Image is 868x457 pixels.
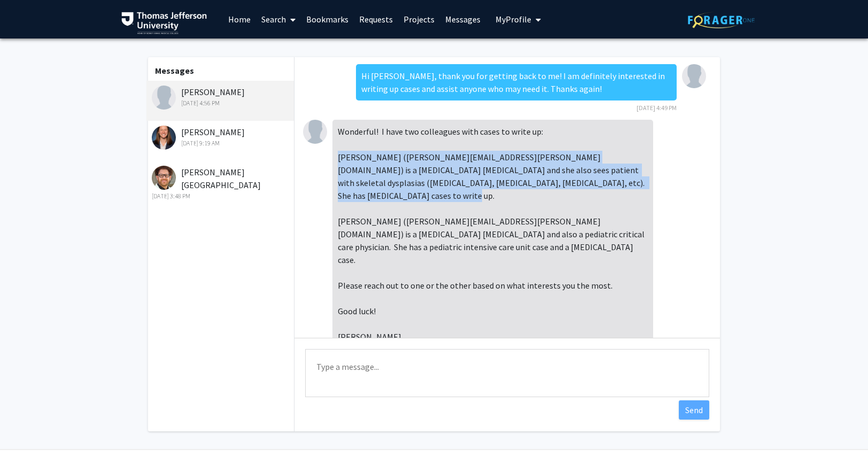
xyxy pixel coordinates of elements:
[155,65,194,76] b: Messages
[688,12,755,28] img: ForagerOne Logo
[152,86,291,108] div: [PERSON_NAME]
[223,1,256,38] a: Home
[332,120,653,348] div: Wonderful! I have two colleagues with cases to write up: [PERSON_NAME] ([PERSON_NAME][EMAIL_ADDRE...
[121,12,207,34] img: Thomas Jefferson University Logo
[152,126,176,150] img: Katie Hunzinger
[398,1,440,38] a: Projects
[440,1,486,38] a: Messages
[152,166,176,190] img: Kory London
[152,98,291,108] div: [DATE] 4:56 PM
[152,86,176,110] img: Elissa Miller
[256,1,301,38] a: Search
[152,126,291,148] div: [PERSON_NAME]
[354,1,398,38] a: Requests
[679,400,709,420] button: Send
[303,120,327,144] img: Elissa Miller
[8,409,45,449] iframe: Chat
[495,14,531,25] span: My Profile
[301,1,354,38] a: Bookmarks
[152,138,291,148] div: [DATE] 9:19 AM
[152,191,291,201] div: [DATE] 3:48 PM
[637,104,677,112] span: [DATE] 4:49 PM
[305,349,709,397] textarea: Message
[356,64,677,100] div: Hi [PERSON_NAME], thank you for getting back to me! I am definitely interested in writing up case...
[682,64,706,88] img: Nicholas Tomasko
[152,166,291,201] div: [PERSON_NAME] [GEOGRAPHIC_DATA]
